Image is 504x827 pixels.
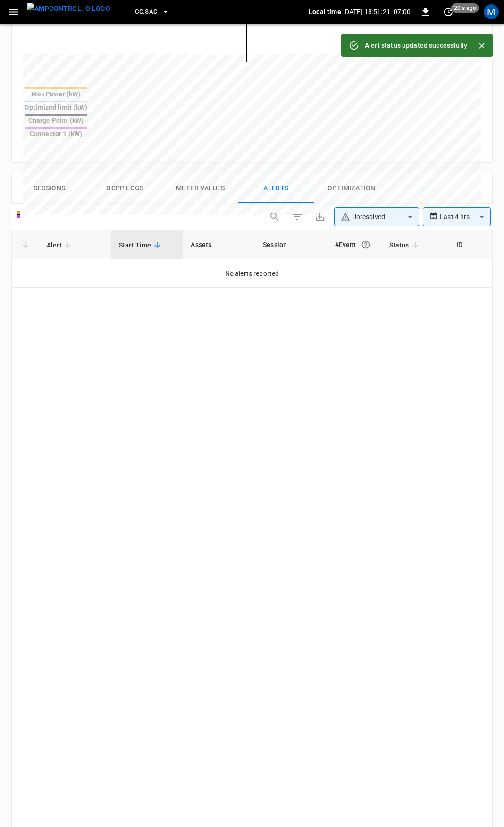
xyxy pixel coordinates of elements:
span: Start Time [119,239,164,251]
p: Local time [309,7,341,17]
span: Status [389,239,421,251]
button: An event is a single occurrence of an issue. An alert groups related events for the same asset, m... [357,236,374,253]
button: set refresh interval [441,4,456,19]
th: Session [255,230,328,259]
th: Assets [183,230,255,259]
span: CC.SAC [135,7,157,17]
button: Alerts [238,173,314,204]
button: Close [475,39,489,53]
button: Sessions [12,173,87,204]
span: 20 s ago [451,3,479,13]
button: Optimization [314,173,389,204]
span: Alert [47,239,74,251]
div: #Event [335,236,374,253]
button: Meter Values [163,173,238,204]
td: No alerts reported [12,259,492,288]
div: Alert status updated successfully [365,37,467,54]
div: profile-icon [484,4,499,19]
button: CC.SAC [131,3,173,21]
p: [DATE] 18:51:21 -07:00 [343,7,411,17]
th: ID [449,230,492,259]
button: Ocpp logs [87,173,163,204]
img: ampcontrol.io logo [27,3,110,15]
div: Last 4 hrs [440,208,491,226]
div: Unresolved [341,212,404,222]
